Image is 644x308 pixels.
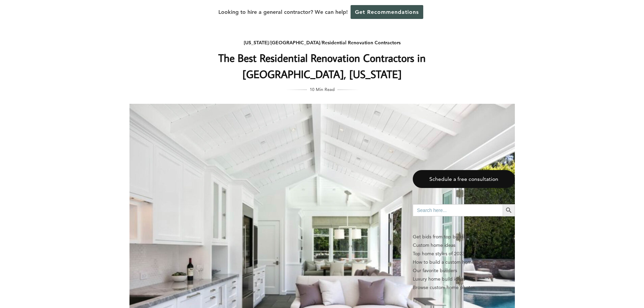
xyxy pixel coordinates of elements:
a: Residential Renovation Contractors [322,40,401,46]
span: 10 Min Read [310,86,335,93]
a: Get Recommendations [351,5,423,19]
a: [US_STATE] [244,40,269,46]
h1: The Best Residential Renovation Contractors in [GEOGRAPHIC_DATA], [US_STATE] [187,50,457,82]
div: / / [187,39,457,47]
a: [GEOGRAPHIC_DATA] [270,40,320,46]
iframe: Drift Widget Chat Controller [514,259,636,300]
